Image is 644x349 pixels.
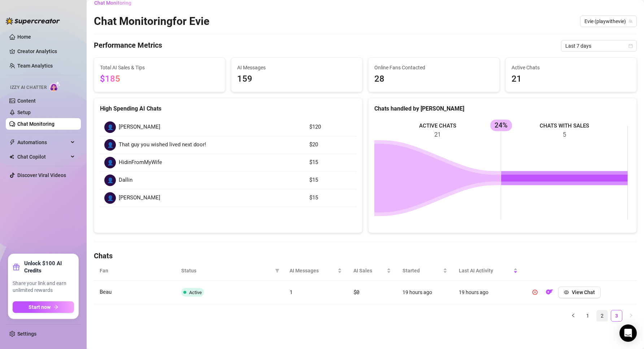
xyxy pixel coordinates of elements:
article: $15 [309,194,352,202]
span: Share your link and earn unlimited rewards [13,280,74,294]
a: Creator Analytics [17,46,75,57]
img: OF [546,288,553,296]
article: $15 [309,176,352,185]
li: Next Page [625,310,637,322]
button: Start nowarrow-right [13,301,74,313]
h4: Chats [94,251,637,261]
span: arrow-right [53,305,58,310]
span: Status [181,267,273,275]
span: thunderbolt [9,139,15,145]
a: 2 [597,310,608,321]
span: [PERSON_NAME] [119,194,160,202]
div: 👤 [104,174,116,186]
span: Started [402,267,441,275]
span: AI Sales [353,267,386,275]
span: Dallin [119,176,132,185]
span: Total AI Sales & Tips [100,64,219,72]
button: left [567,310,579,322]
span: 28 [374,72,493,86]
button: View Chat [558,286,601,298]
button: right [625,310,637,322]
article: $120 [309,123,352,132]
span: 21 [512,72,631,86]
span: Last AI Activity [459,267,512,275]
a: Settings [17,331,36,337]
article: $15 [309,158,352,167]
span: Automations [17,137,69,148]
img: logo-BBDzfeDw.svg [6,17,60,25]
a: 1 [582,310,593,321]
a: OF [544,291,555,297]
li: 3 [611,310,622,322]
img: Chat Copilot [9,154,14,159]
div: 👤 [104,157,116,168]
span: AI Messages [290,267,336,275]
li: Previous Page [567,310,579,322]
span: right [629,313,633,318]
th: AI Messages [284,261,347,281]
span: 1 [290,288,293,296]
span: eye [564,290,569,295]
span: View Chat [572,289,595,295]
th: Started [397,261,453,281]
a: Home [17,34,31,40]
h2: Chat Monitoring for Evie [94,14,209,28]
a: Discover Viral Videos [17,172,66,178]
span: Online Fans Contacted [374,64,493,72]
span: Start now [29,304,51,310]
span: calendar [628,44,633,48]
span: Izzy AI Chatter [10,84,47,91]
button: OF [544,286,555,298]
span: pause-circle [532,290,538,295]
span: team [628,19,633,23]
div: 👤 [104,121,116,133]
span: $185 [100,74,120,84]
span: Last 7 days [565,40,632,51]
td: 19 hours ago [453,281,523,304]
span: filter [274,265,281,276]
span: $0 [353,288,360,296]
div: 👤 [104,139,116,151]
span: [PERSON_NAME] [119,123,160,132]
li: 1 [582,310,593,322]
span: Evie (playwithevie) [584,16,632,27]
span: Active [189,290,202,295]
a: 3 [611,310,622,321]
div: High Spending AI Chats [100,104,356,113]
span: filter [275,268,279,273]
td: 19 hours ago [397,281,453,304]
span: left [571,313,575,318]
a: Content [17,98,36,104]
th: Fan [94,261,175,281]
span: That guy you wished lived next door! [119,141,206,149]
a: Setup [17,109,31,115]
span: 159 [237,72,356,86]
img: AI Chatter [49,81,61,92]
th: Last AI Activity [453,261,523,281]
span: Chat Copilot [17,151,69,163]
span: Active Chats [512,64,631,72]
div: Chats handled by [PERSON_NAME] [374,104,631,113]
a: Chat Monitoring [17,121,55,127]
div: 👤 [104,192,116,204]
span: Beau [100,289,112,295]
span: AI Messages [237,64,356,72]
strong: Unlock $100 AI Credits [24,260,74,274]
div: Open Intercom Messenger [619,324,637,342]
a: Team Analytics [17,63,53,69]
span: gift [13,263,20,271]
h4: Performance Metrics [94,40,162,52]
th: AI Sales [348,261,397,281]
li: 2 [596,310,608,322]
article: $20 [309,141,352,149]
span: HidinFromMyWife [119,158,162,167]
